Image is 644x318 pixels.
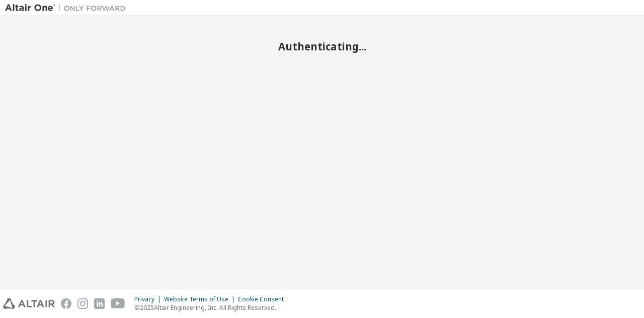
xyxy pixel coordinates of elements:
img: youtube.svg [111,298,125,309]
img: Altair One [5,3,131,13]
div: Website Terms of Use [164,295,238,303]
div: Privacy [134,295,164,303]
div: Cookie Consent [238,295,290,303]
img: instagram.svg [77,298,88,309]
h2: Authenticating... [5,40,639,53]
p: © 2025 Altair Engineering, Inc. All Rights Reserved. [134,303,290,312]
img: facebook.svg [61,298,71,309]
img: altair_logo.svg [3,298,55,309]
img: linkedin.svg [94,298,105,309]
